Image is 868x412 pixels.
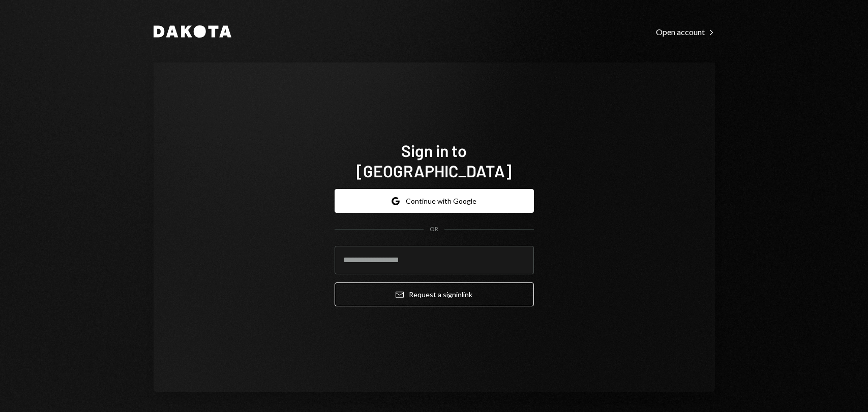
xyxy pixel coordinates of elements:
div: OR [430,225,438,234]
h1: Sign in to [GEOGRAPHIC_DATA] [335,140,534,181]
div: Open account [656,27,715,37]
button: Request a signinlink [335,282,534,306]
button: Continue with Google [335,189,534,213]
a: Open account [656,26,715,37]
